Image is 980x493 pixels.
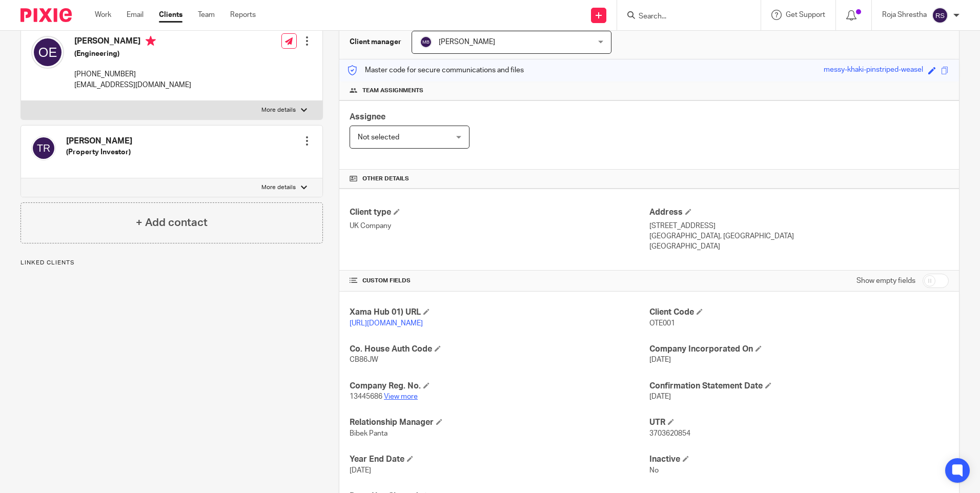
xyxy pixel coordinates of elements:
a: Clients [159,10,182,20]
h4: Client type [350,207,649,218]
p: More details [261,106,296,114]
span: Get Support [786,11,825,18]
h4: Relationship Manager [350,417,649,428]
h4: Inactive [649,454,949,465]
p: Master code for secure communications and files [347,65,524,75]
img: Pixie [21,8,72,22]
h4: [PERSON_NAME] [66,136,132,147]
div: messy-khaki-pinstriped-weasel [824,65,923,76]
span: CB86JW [350,356,378,363]
span: Bibek Panta [350,430,387,437]
a: [URL][DOMAIN_NAME] [350,320,423,327]
h4: Confirmation Statement Date [649,381,949,392]
p: [EMAIL_ADDRESS][DOMAIN_NAME] [74,80,191,90]
h4: Co. House Auth Code [350,344,649,355]
h4: + Add contact [136,215,208,231]
span: OTE001 [649,320,675,327]
h4: Company Reg. No. [350,381,649,392]
a: Email [127,10,144,20]
a: View more [384,393,418,400]
h4: Address [649,207,949,218]
h4: UTR [649,417,949,428]
p: [STREET_ADDRESS] [649,221,949,231]
p: Linked clients [21,259,323,267]
h4: CUSTOM FIELDS [350,277,649,285]
h4: [PERSON_NAME] [74,36,191,49]
img: svg%3E [932,7,948,24]
p: Roja Shrestha [882,10,927,20]
img: svg%3E [31,36,64,69]
h4: Xama Hub 01) URL [350,307,649,318]
h3: Client manager [350,37,401,47]
p: More details [261,183,296,192]
p: [GEOGRAPHIC_DATA], [GEOGRAPHIC_DATA] [649,231,949,241]
span: Other details [362,175,409,183]
span: [DATE] [649,393,671,400]
h5: (Engineering) [74,49,191,59]
i: Primary [146,36,156,46]
a: Reports [230,10,256,20]
span: [DATE] [350,467,371,474]
span: Assignee [350,113,385,121]
span: Not selected [358,134,399,141]
a: Team [198,10,215,20]
span: 3703620854 [649,430,690,437]
p: UK Company [350,221,649,231]
span: [PERSON_NAME] [439,38,495,46]
h4: Client Code [649,307,949,318]
img: svg%3E [31,136,56,160]
h5: (Property Investor) [66,147,132,157]
a: Work [95,10,111,20]
h4: Company Incorporated On [649,344,949,355]
input: Search [638,12,730,22]
img: svg%3E [420,36,432,48]
span: [DATE] [649,356,671,363]
label: Show empty fields [856,276,915,286]
p: [PHONE_NUMBER] [74,69,191,79]
span: 13445686 [350,393,382,400]
span: No [649,467,659,474]
span: Team assignments [362,87,423,95]
p: [GEOGRAPHIC_DATA] [649,241,949,252]
h4: Year End Date [350,454,649,465]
